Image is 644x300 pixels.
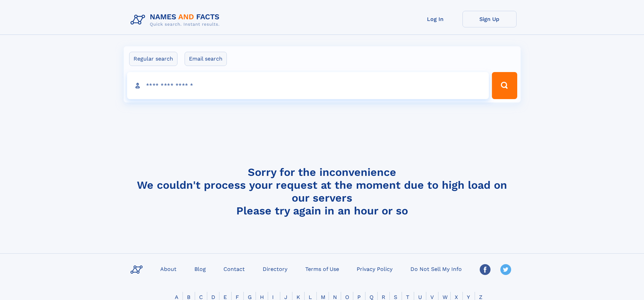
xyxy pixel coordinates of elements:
a: Contact [221,264,247,274]
a: Terms of Use [303,264,342,274]
button: Search Button [492,72,517,99]
label: Regular search [129,52,177,66]
a: Blog [192,264,209,274]
h4: Sorry for the inconvenience We couldn't process your request at the moment due to high load on ou... [128,166,517,217]
a: Log In [408,11,462,27]
a: Directory [260,264,290,274]
img: Logo Names and Facts [128,11,225,29]
a: Do Not Sell My Info [408,264,464,274]
a: Sign Up [462,11,517,27]
input: search input [127,72,489,99]
a: Privacy Policy [354,264,395,274]
img: Twitter [500,264,511,275]
label: Email search [185,52,227,66]
img: Facebook [480,264,491,275]
a: About [158,264,179,274]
